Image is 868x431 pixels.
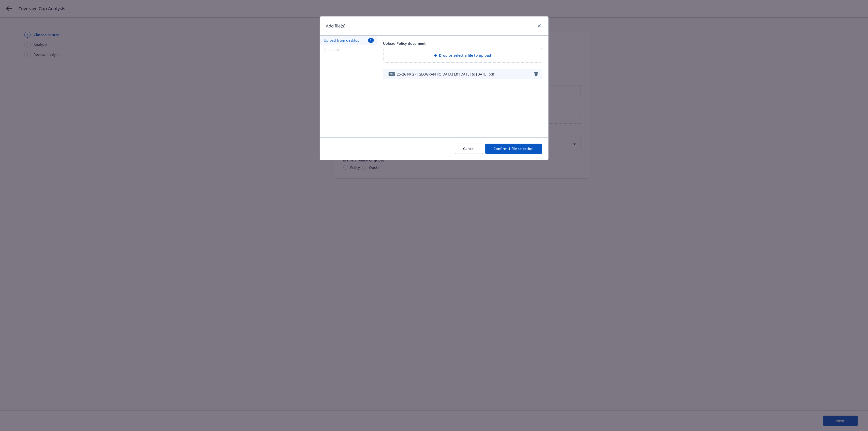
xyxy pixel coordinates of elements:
span: 25-26 PKG - [GEOGRAPHIC_DATA] Eff [DATE] to [DATE].pdf [397,71,495,77]
button: Cancel [455,144,483,154]
span: pdf [389,72,395,76]
div: Drop or select a file to upload [383,48,542,63]
button: Upload from desktop1 [320,36,377,45]
div: Upload Policy document [383,41,542,46]
span: Drop or select a file to upload [439,53,491,58]
h1: Add file(s) [326,23,346,29]
button: Confirm 1 file selection [485,144,542,154]
span: 1 [368,38,374,42]
a: close [536,23,542,29]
